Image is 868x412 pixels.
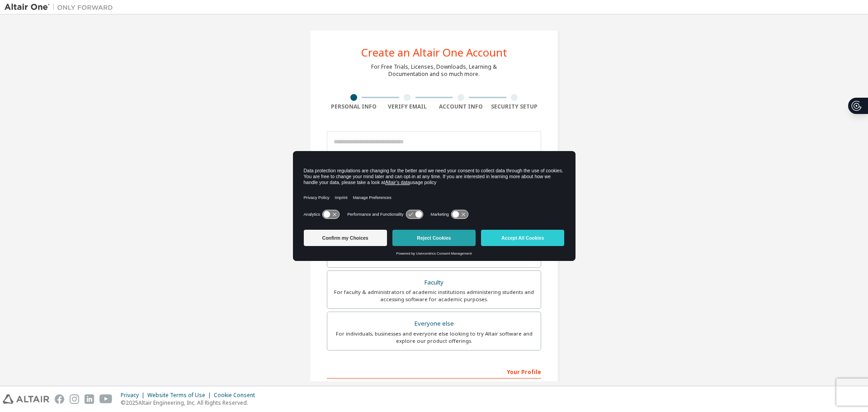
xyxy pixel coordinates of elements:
[3,394,49,404] img: altair_logo.svg
[434,103,488,110] div: Account Info
[99,394,113,404] img: youtube.svg
[333,276,535,289] div: Faculty
[121,392,147,399] div: Privacy
[327,103,381,110] div: Personal Info
[333,289,535,303] div: For faculty & administrators of academic institutions administering students and accessing softwa...
[85,394,94,404] img: linkedin.svg
[147,392,214,399] div: Website Terms of Use
[333,317,535,330] div: Everyone else
[381,103,434,110] div: Verify Email
[327,364,541,379] div: Your Profile
[70,394,79,404] img: instagram.svg
[55,394,64,404] img: facebook.svg
[333,330,535,345] div: For individuals, businesses and everyone else looking to try Altair software and explore our prod...
[371,63,497,78] div: For Free Trials, Licenses, Downloads, Learning & Documentation and so much more.
[5,3,118,12] img: Altair One
[361,47,507,58] div: Create an Altair One Account
[214,392,260,399] div: Cookie Consent
[488,103,542,110] div: Security Setup
[121,399,260,407] p: © 2025 Altair Engineering, Inc. All Rights Reserved.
